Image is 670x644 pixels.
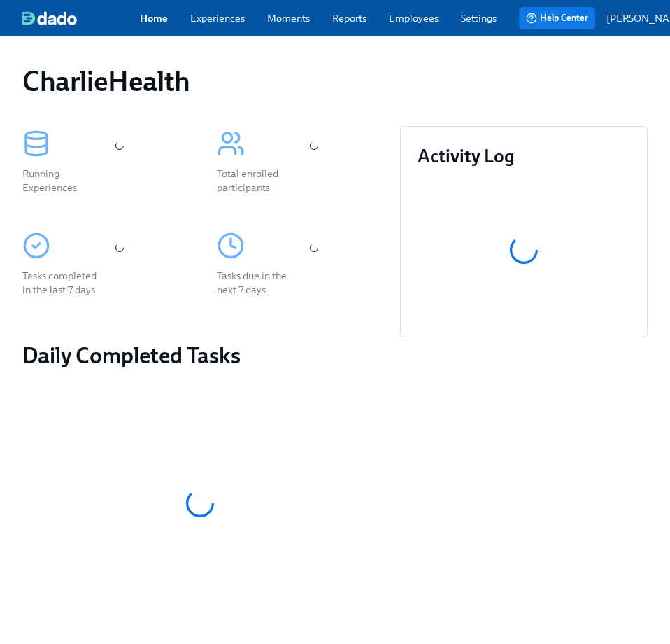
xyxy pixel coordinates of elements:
div: Tasks due in the next 7 days [217,269,301,297]
div: Running Experiences [22,167,106,195]
a: Home [140,11,168,25]
div: Total enrolled participants [217,167,301,195]
a: Employees [389,11,439,25]
h2: Daily Completed Tasks [22,342,378,370]
img: dado [22,11,77,25]
a: Settings [461,11,497,25]
button: Help Center [519,7,595,29]
a: Moments [267,11,310,25]
div: Tasks completed in the last 7 days [22,269,106,297]
a: Reports [332,11,366,25]
span: Help Center [526,11,588,25]
a: dado [22,11,140,25]
h3: Activity Log [418,143,630,169]
h1: CharlieHealth [22,64,190,98]
a: Experiences [190,11,245,25]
